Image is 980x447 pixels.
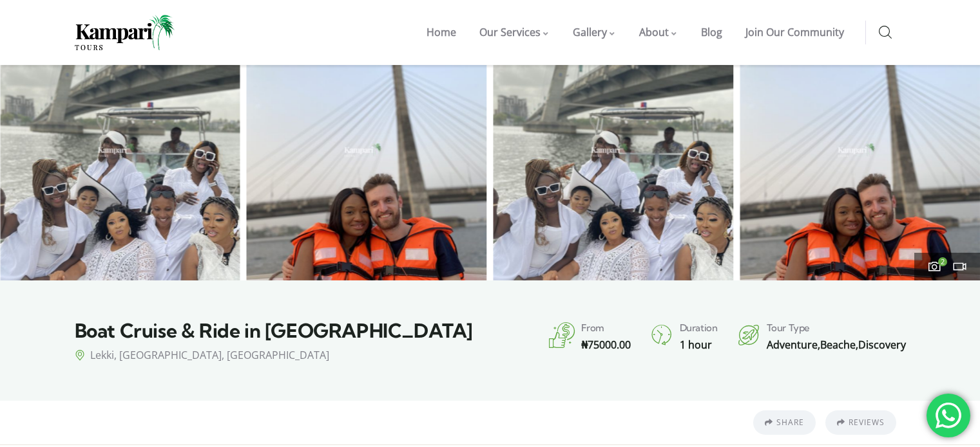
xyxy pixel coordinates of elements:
span: 75000.00 [581,338,631,352]
div: , , [767,336,906,354]
div: 'Make [927,394,970,437]
span: 2 [938,257,947,266]
div: 2 / 2 [247,65,487,280]
a: Reviews [825,410,896,435]
span: Join Our Community [745,25,844,39]
h4: Duration [680,322,718,334]
span: Home [427,25,456,39]
img: Home [75,15,175,50]
a: Discovery [858,338,906,352]
img: Boat cruise in Lagos [740,65,980,280]
span: Blog [701,25,722,39]
div: 1 / 2 [494,65,734,280]
h4: From [581,322,631,334]
span: Boat Cruise & Ride in [GEOGRAPHIC_DATA] [75,318,473,343]
a: Share [753,410,816,435]
a: Beache [820,338,856,352]
img: Boat cruise in Lagos [247,65,487,280]
span: About [639,25,669,39]
span: Gallery [573,25,607,39]
h4: Tour Type [767,322,906,334]
div: 1 hour [680,336,718,354]
a: 2 [927,261,945,275]
span: ₦ [581,338,588,352]
span: Lekki, [GEOGRAPHIC_DATA], [GEOGRAPHIC_DATA] [90,348,329,362]
div: 2 / 2 [740,65,980,280]
a: Adventure [767,338,818,352]
span: Our Services [479,25,541,39]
